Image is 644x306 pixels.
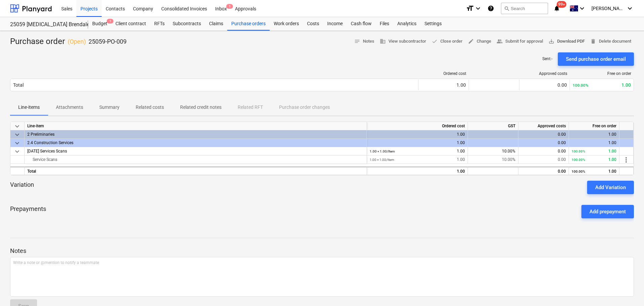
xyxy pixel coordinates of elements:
[227,17,270,31] a: Purchase orders
[595,183,626,192] div: Add Variation
[521,130,566,139] div: 0.00
[370,139,465,147] div: 1.00
[626,4,634,12] i: keyboard_arrow_down
[347,17,376,31] a: Cash flow
[13,82,24,88] div: Total
[367,122,468,130] div: Ordered cost
[573,82,631,88] div: 1.00
[572,139,616,147] div: 1.00
[553,4,560,12] i: notifications
[370,147,465,156] div: 1.00
[497,38,543,45] span: Submit for approval
[380,38,426,45] span: View subcontractor
[56,104,83,111] p: Attachments
[546,36,587,47] button: Download PDF
[10,205,46,218] p: Prepayments
[370,149,395,153] small: 1.00 × 1.00 / Item
[521,167,566,176] div: 0.00
[572,149,585,153] small: 100.00%
[429,36,465,47] button: Close order
[370,156,465,164] div: 1.00
[521,156,566,164] div: 0.00
[573,83,588,88] small: 100.00%
[572,147,616,156] div: 1.00
[572,170,585,173] small: 100.00%
[420,17,446,31] a: Settings
[180,104,222,111] p: Related credit notes
[590,38,631,45] span: Delete document
[10,21,80,28] div: 25059 [MEDICAL_DATA] Brendale Re-roof and New Shed
[572,156,616,164] div: 1.00
[466,4,474,12] i: format_size
[432,38,438,44] span: done
[380,38,386,44] span: business
[18,104,40,111] p: Line-items
[13,131,21,139] span: keyboard_arrow_down
[68,38,86,46] p: ( Open )
[566,55,626,63] div: Send purchase order email
[622,156,630,164] span: more_vert
[169,17,205,31] a: Subcontracts
[323,17,347,31] a: Income
[354,38,374,45] span: Notes
[573,71,631,76] div: Free on order
[150,17,169,31] div: RFTs
[591,6,625,11] span: [PERSON_NAME]
[610,274,644,306] iframe: Chat Widget
[587,181,634,194] button: Add Variation
[205,17,227,31] a: Claims
[522,82,567,88] div: 0.00
[572,130,616,139] div: 1.00
[393,17,420,31] a: Analytics
[572,158,585,162] small: 100.00%
[468,122,518,130] div: GST
[10,36,127,47] div: Purchase order
[548,38,585,45] span: Download PDF
[303,17,323,31] a: Costs
[376,17,393,31] a: Files
[27,156,364,164] div: Service Scans
[107,19,113,24] span: 1
[497,38,503,44] span: people_alt
[421,71,466,76] div: Ordered cost
[548,38,554,44] span: save_alt
[13,139,21,147] span: keyboard_arrow_down
[494,36,546,47] button: Submit for approval
[27,130,364,138] div: 2 Preliminaries
[468,38,474,44] span: edit
[89,38,127,46] p: 25059-PO-009
[354,38,360,44] span: notes
[88,17,111,31] a: Budget1
[27,139,364,147] div: 2.4 Construction Services
[474,4,482,12] i: keyboard_arrow_down
[468,156,518,164] div: 10.00%
[522,71,567,76] div: Approved costs
[501,3,548,14] button: Search
[99,104,120,111] p: Summary
[25,122,367,130] div: Line-item
[25,167,367,175] div: Total
[370,167,465,176] div: 1.00
[370,130,465,139] div: 1.00
[504,6,509,11] span: search
[13,122,21,130] span: keyboard_arrow_down
[270,17,303,31] div: Work orders
[465,36,494,47] button: Change
[487,4,494,12] i: Knowledge base
[557,1,567,8] span: 99+
[569,122,619,130] div: Free on order
[521,147,566,156] div: 0.00
[370,158,394,162] small: 1.00 × 1.00 / Item
[542,56,552,62] p: Sent : -
[10,247,634,255] p: Notes
[558,52,634,66] button: Send purchase order email
[468,38,491,45] span: Change
[468,147,518,156] div: 10.00%
[421,82,466,88] div: 1.00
